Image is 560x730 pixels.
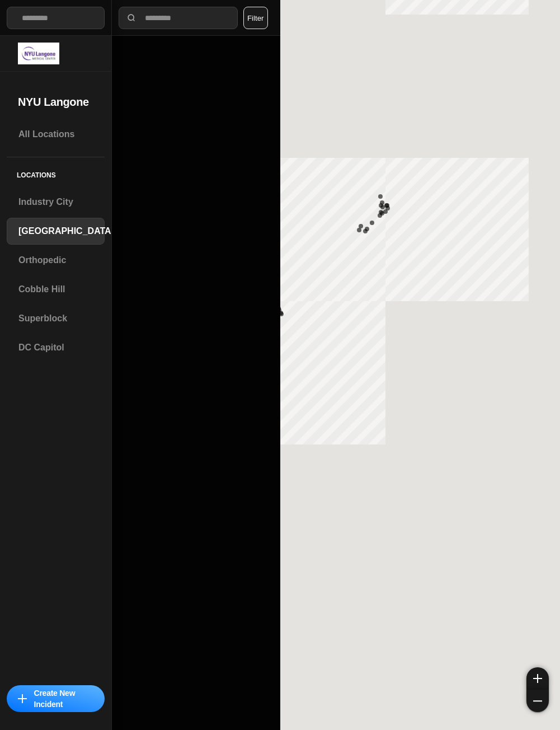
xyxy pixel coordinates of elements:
[7,189,105,216] a: Industry City
[272,296,281,321] img: notch
[533,696,542,705] img: zoom-out
[18,128,93,141] h3: All Locations
[526,667,549,690] button: zoom-in
[18,195,93,209] h3: Industry City
[18,283,93,296] h3: Cobble Hill
[18,43,59,64] img: logo
[7,121,105,148] a: All Locations
[526,690,549,712] button: zoom-out
[7,276,105,303] a: Cobble Hill
[7,247,105,274] a: Orthopedic
[7,685,105,712] button: iconCreate New Incident
[18,224,114,238] h3: [GEOGRAPHIC_DATA]
[7,305,105,332] a: Superblock
[18,254,93,267] h3: Orthopedic
[7,218,105,245] a: [GEOGRAPHIC_DATA]
[243,7,268,29] button: Filter
[34,687,94,710] p: Create New Incident
[126,12,137,24] img: search
[7,334,105,361] a: DC Capitol
[18,312,93,325] h3: Superblock
[7,157,105,189] h5: Locations
[18,694,27,703] img: icon
[18,94,93,110] h2: NYU Langone
[533,674,542,683] img: zoom-in
[18,341,93,354] h3: DC Capitol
